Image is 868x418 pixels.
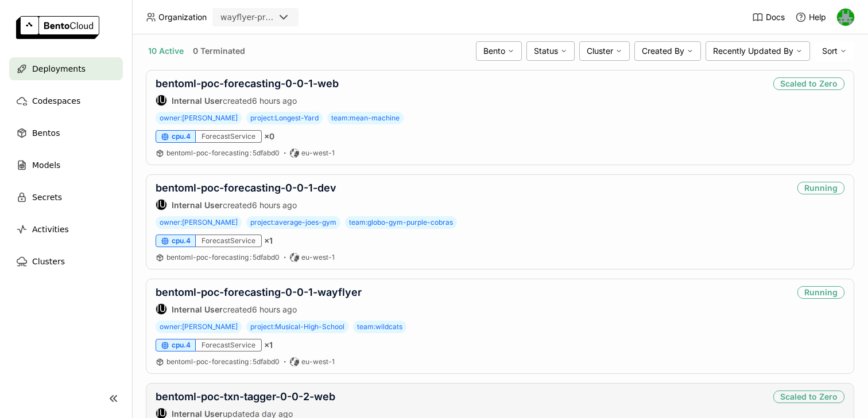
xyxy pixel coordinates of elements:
[172,341,191,350] span: cpu.4
[156,286,362,298] a: bentoml-poc-forecasting-0-0-1-wayflyer
[9,250,123,273] a: Clusters
[32,62,86,76] span: Deployments
[191,44,247,58] button: 0 Terminated
[476,41,522,61] div: Bento
[16,16,99,39] img: logo
[196,235,262,247] div: ForecastService
[156,199,336,210] div: created
[9,57,123,80] a: Deployments
[526,41,575,61] div: Status
[156,182,336,194] a: bentoml-poc-forecasting-0-0-1-dev
[156,304,166,314] div: IU
[196,339,262,351] div: ForecastService
[172,236,191,245] span: cpu.4
[252,96,297,106] span: 6 hours ago
[246,321,348,333] span: project:Musical-High-School
[706,41,810,61] div: Recently Updated By
[250,149,251,157] span: :
[166,357,280,366] span: bentoml-poc-forecasting 5dfabd0
[483,46,505,56] span: Bento
[264,340,273,350] span: × 1
[815,41,854,61] div: Sort
[172,304,223,314] strong: Internal User
[250,253,251,261] span: :
[172,132,191,141] span: cpu.4
[301,357,335,366] span: eu-west-1
[587,46,613,56] span: Cluster
[166,149,280,157] span: bentoml-poc-forecasting 5dfabd0
[252,304,297,314] span: 6 hours ago
[166,357,280,366] a: bentoml-poc-forecasting:5dfabd0
[264,131,274,142] span: × 0
[797,286,844,299] div: Running
[301,253,335,262] span: eu-west-1
[795,11,826,23] div: Help
[166,149,280,158] a: bentoml-poc-forecasting:5dfabd0
[246,216,340,229] span: project:average-joes-gym
[809,12,826,22] span: Help
[32,255,65,268] span: Clusters
[156,112,242,124] span: owner:[PERSON_NAME]
[642,46,684,56] span: Created By
[158,12,207,22] span: Organization
[220,11,274,23] div: wayflyer-prod
[146,44,186,58] button: 10 Active
[32,158,60,172] span: Models
[156,199,167,210] div: Internal User
[797,182,844,194] div: Running
[196,130,262,143] div: ForecastService
[156,95,339,106] div: created
[172,96,223,106] strong: Internal User
[166,253,280,262] a: bentoml-poc-forecasting:5dfabd0
[634,41,701,61] div: Created By
[9,154,123,177] a: Models
[276,12,277,24] input: Selected wayflyer-prod.
[156,216,242,229] span: owner:[PERSON_NAME]
[766,12,785,22] span: Docs
[301,149,335,158] span: eu-west-1
[713,46,793,56] span: Recently Updated By
[156,200,166,210] div: IU
[579,41,630,61] div: Cluster
[166,253,280,261] span: bentoml-poc-forecasting 5dfabd0
[9,218,123,241] a: Activities
[822,46,838,56] span: Sort
[837,9,854,26] img: Sean Hickey
[9,122,123,144] a: Bentos
[156,95,167,106] div: Internal User
[9,186,123,209] a: Secrets
[252,200,297,210] span: 6 hours ago
[32,190,62,204] span: Secrets
[327,112,404,124] span: team:mean-machine
[156,303,167,315] div: Internal User
[534,46,558,56] span: Status
[9,89,123,112] a: Codespaces
[32,126,60,140] span: Bentos
[353,321,406,333] span: team:wildcats
[773,390,844,403] div: Scaled to Zero
[156,390,335,403] a: bentoml-poc-txn-tagger-0-0-2-web
[250,357,251,366] span: :
[156,303,362,315] div: created
[345,216,457,229] span: team:globo-gym-purple-cobras
[156,321,242,333] span: owner:[PERSON_NAME]
[246,112,323,124] span: project:Longest-Yard
[156,77,339,89] a: bentoml-poc-forecasting-0-0-1-web
[752,11,785,23] a: Docs
[172,200,223,210] strong: Internal User
[773,77,844,90] div: Scaled to Zero
[32,222,69,236] span: Activities
[32,94,80,108] span: Codespaces
[264,236,273,246] span: × 1
[156,95,166,106] div: IU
